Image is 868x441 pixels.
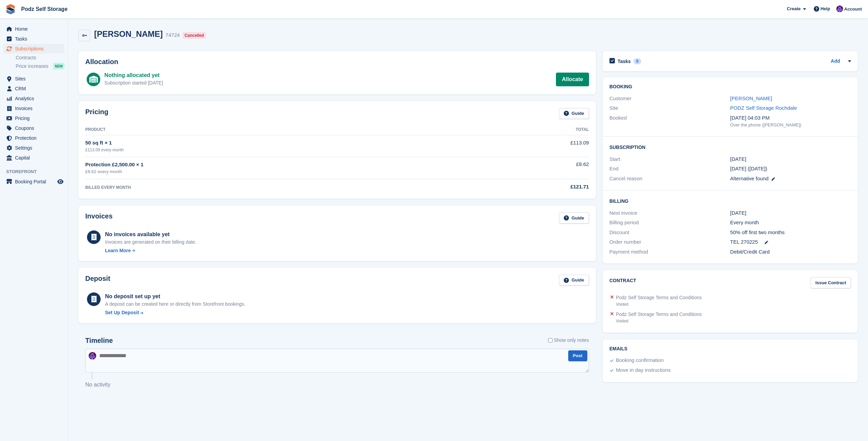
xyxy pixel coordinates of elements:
[3,113,64,123] a: menu
[85,275,110,286] h2: Deposit
[85,184,467,191] div: BILLED EVERY MONTH
[730,209,851,217] div: [DATE]
[730,176,769,181] span: Alternative found
[105,292,246,301] div: No deposit set up yet
[609,229,730,237] div: Discount
[16,62,64,70] a: Price increases NEW
[15,34,56,44] span: Tasks
[104,79,163,87] div: Subscription started [DATE]
[85,139,467,147] div: 50 sq ft × 1
[85,337,113,345] h2: Timeline
[730,114,851,122] div: [DATE] 04:03 PM
[609,238,730,246] div: Order number
[559,108,589,119] a: Guide
[609,114,730,128] div: Booked
[182,32,206,39] div: Cancelled
[85,58,589,66] h2: Allocation
[730,122,851,128] div: Over the phone ([PERSON_NAME])
[609,143,851,150] h2: Subscription
[467,183,589,191] div: £121.71
[85,212,113,224] h2: Invoices
[105,309,139,316] div: Set Up Deposit
[609,155,730,163] div: Start
[844,6,862,13] span: Account
[3,153,64,163] a: menu
[53,63,64,70] div: NEW
[105,230,196,239] div: No invoices available yet
[633,58,641,64] div: 0
[85,124,467,135] th: Product
[3,177,64,186] a: menu
[556,73,589,86] a: Allocate
[85,161,467,169] div: Protection £2,500.00 × 1
[616,356,664,365] div: Booking confirmation
[3,133,64,143] a: menu
[18,3,70,15] a: Podz Self Storage
[616,366,671,375] div: Move in day instructions
[3,123,64,133] a: menu
[165,31,180,39] div: 74724
[467,124,589,135] th: Total
[609,95,730,103] div: Customer
[105,247,131,254] div: Learn More
[467,157,589,179] td: £8.62
[16,55,64,61] a: Contracts
[821,5,830,12] span: Help
[730,229,851,237] div: 50% off first two months
[467,135,589,157] td: £113.09
[609,248,730,256] div: Payment method
[3,84,64,93] a: menu
[548,337,589,344] label: Show only notes
[85,381,589,389] p: No activity
[609,346,851,352] h2: Emails
[6,168,68,175] span: Storefront
[104,71,163,79] div: Nothing allocated yet
[730,95,772,101] a: [PERSON_NAME]
[15,143,56,153] span: Settings
[609,104,730,112] div: Site
[616,301,702,307] div: Voided
[15,24,56,34] span: Home
[56,178,64,186] a: Preview store
[559,212,589,224] a: Guide
[618,58,631,64] h2: Tasks
[836,5,843,12] img: Jawed Chowdhary
[609,84,851,90] h2: Booking
[3,74,64,83] a: menu
[609,197,851,204] h2: Billing
[15,177,56,186] span: Booking Portal
[811,277,851,288] a: Issue Contract
[15,74,56,83] span: Sites
[3,24,64,34] a: menu
[105,239,196,246] div: Invoices are generated on their billing date.
[831,58,840,65] a: Add
[730,166,767,171] span: [DATE] ([DATE])
[568,350,587,362] button: Post
[15,44,56,54] span: Subscriptions
[105,247,196,254] a: Learn More
[609,219,730,227] div: Billing period
[730,219,851,227] div: Every month
[15,113,56,123] span: Pricing
[15,133,56,143] span: Protection
[85,168,467,175] div: £8.62 every month
[85,147,467,153] div: £113.09 every month
[15,94,56,103] span: Analytics
[5,4,16,14] img: stora-icon-8386f47178a22dfd0bd8f6a31ec36ba5ce8667c1dd55bd0f319d3a0aa187defe.svg
[609,175,730,183] div: Cancel reason
[616,311,702,318] div: Podz Self Storage Terms and Conditions
[105,301,246,308] p: A deposit can be created here or directly from Storefront bookings.
[3,34,64,44] a: menu
[89,352,96,360] img: Jawed Chowdhary
[3,94,64,103] a: menu
[3,143,64,153] a: menu
[94,29,163,39] h2: [PERSON_NAME]
[559,275,589,286] a: Guide
[730,155,746,163] time: 2025-03-05 01:00:00 UTC
[548,337,553,344] input: Show only notes
[15,153,56,163] span: Capital
[730,248,851,256] div: Debit/Credit Card
[105,309,246,316] a: Set Up Deposit
[16,63,48,70] span: Price increases
[616,294,702,301] div: Podz Self Storage Terms and Conditions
